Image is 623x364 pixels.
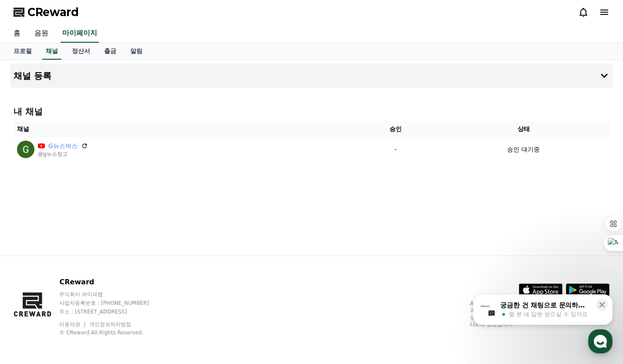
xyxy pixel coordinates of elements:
p: 사업자등록번호 : [PHONE_NUMBER] [59,300,166,307]
a: CReward [14,5,79,19]
p: @g뉴스창고 [38,151,88,158]
p: 주소 : [STREET_ADDRESS] [59,308,166,315]
a: 채널 [42,43,61,60]
a: 대화 [58,276,112,298]
a: 이용약관 [59,321,87,327]
a: 홈 [7,24,27,43]
button: 채널 등록 [10,64,613,88]
span: 대화 [80,290,90,297]
span: CReward [27,5,79,19]
th: 상태 [437,121,609,137]
p: 주식회사 와이피랩 [59,291,166,298]
a: 설정 [112,276,167,298]
p: © CReward All Rights Reserved. [59,329,166,336]
a: G뉴스박스 [48,142,78,151]
span: 설정 [135,289,145,296]
a: 프로필 [7,43,39,60]
a: 홈 [3,276,58,298]
a: 마이페이지 [61,24,99,43]
a: 알림 [123,43,149,60]
p: - [357,145,434,154]
img: G뉴스박스 [17,141,34,158]
th: 채널 [14,121,354,137]
th: 승인 [354,121,437,137]
a: 정산서 [65,43,97,60]
p: 승인 대기중 [507,145,539,154]
a: 음원 [27,24,55,43]
p: CReward [59,277,166,287]
h4: 채널 등록 [14,71,51,81]
a: 출금 [97,43,123,60]
span: 홈 [27,289,33,296]
a: 개인정보처리방침 [89,321,131,327]
p: App Store, iCloud, iCloud Drive 및 iTunes Store는 미국과 그 밖의 나라 및 지역에서 등록된 Apple Inc.의 서비스 상표입니다. Goo... [470,300,609,328]
h4: 내 채널 [14,105,609,118]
